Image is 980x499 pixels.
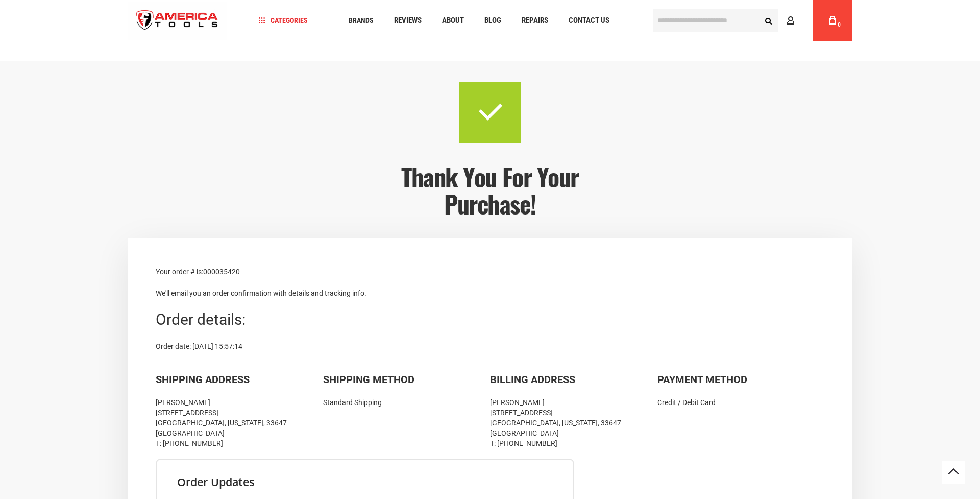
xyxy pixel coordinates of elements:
[657,372,825,387] div: Payment Method
[128,2,227,40] a: store logo
[259,17,308,24] span: Categories
[128,2,227,40] img: America Tools
[569,17,609,25] span: Contact Us
[490,372,657,387] div: Billing Address
[758,11,778,30] button: Search
[442,17,464,25] span: About
[349,17,374,24] span: Brands
[156,341,824,351] div: Order date: [DATE] 15:57:14
[657,397,825,408] div: Credit / Debit Card
[490,397,657,448] div: [PERSON_NAME] [STREET_ADDRESS] [GEOGRAPHIC_DATA], [US_STATE], 33647 [GEOGRAPHIC_DATA] T: [PHONE_N...
[480,14,506,28] a: Blog
[344,14,378,28] a: Brands
[254,14,312,28] a: Categories
[484,17,501,25] span: Blog
[177,478,553,486] h3: Order updates
[517,14,553,28] a: Repairs
[437,14,469,28] a: About
[323,372,491,387] div: Shipping Method
[156,397,323,448] div: [PERSON_NAME] [STREET_ADDRESS] [GEOGRAPHIC_DATA], [US_STATE], 33647 [GEOGRAPHIC_DATA] T: [PHONE_N...
[156,309,824,331] div: Order details:
[394,17,422,25] span: Reviews
[838,22,841,28] span: 0
[522,17,548,25] span: Repairs
[156,288,824,299] p: We'll email you an order confirmation with details and tracking info.
[156,266,824,277] p: Your order # is:
[389,14,426,28] a: Reviews
[564,14,614,28] a: Contact Us
[156,372,323,387] div: Shipping Address
[203,268,240,276] span: 000035420
[401,158,579,222] span: Thank you for your purchase!
[323,397,491,408] div: Standard Shipping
